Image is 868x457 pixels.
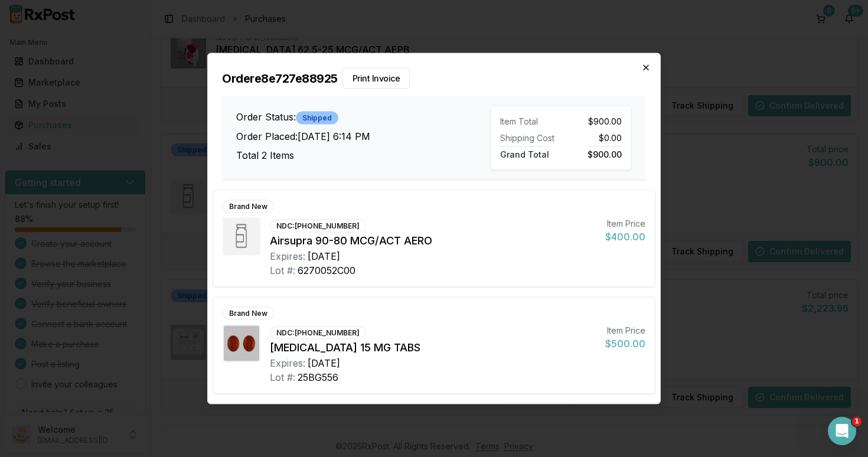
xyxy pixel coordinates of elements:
[270,263,295,278] div: Lot #:
[223,200,274,213] div: Brand New
[605,230,645,244] div: $400.00
[222,68,646,89] h2: Order e8e727e88925
[852,417,862,426] span: 1
[224,326,259,361] img: Xarelto 15 MG TABS
[270,249,305,263] div: Expires:
[270,233,596,249] div: Airsupra 90-80 MCG/ACT AERO
[308,249,340,263] div: [DATE]
[588,146,622,159] span: $900.00
[605,325,645,337] div: Item Price
[270,220,366,233] div: NDC: [PHONE_NUMBER]
[236,148,490,162] h3: Total 2 Items
[500,146,549,159] span: Grand Total
[605,218,645,230] div: Item Price
[298,370,338,384] div: 25BG556
[828,417,856,445] iframe: Intercom live chat
[605,337,645,351] div: $500.00
[566,132,622,144] div: $0.00
[270,327,366,340] div: NDC: [PHONE_NUMBER]
[500,116,556,128] div: Item Total
[342,68,410,89] button: Print Invoice
[298,263,355,278] div: 6270052C00
[270,370,295,384] div: Lot #:
[270,356,305,370] div: Expires:
[223,307,274,320] div: Brand New
[236,109,490,124] h3: Order Status:
[224,219,259,254] img: Airsupra 90-80 MCG/ACT AERO
[296,111,338,124] div: Shipped
[236,129,490,143] h3: Order Placed: [DATE] 6:14 PM
[308,356,340,370] div: [DATE]
[588,116,622,128] span: $900.00
[270,340,596,356] div: [MEDICAL_DATA] 15 MG TABS
[500,132,556,144] div: Shipping Cost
